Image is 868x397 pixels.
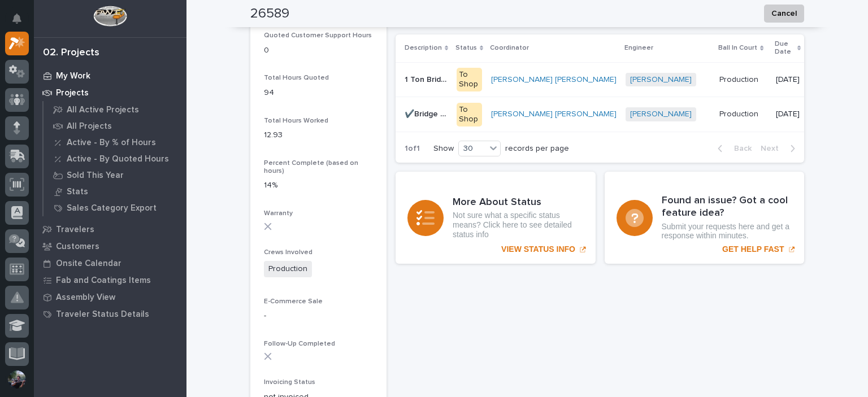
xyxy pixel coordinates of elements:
span: Back [727,143,752,154]
a: [PERSON_NAME] [630,75,692,85]
a: Active - By % of Hours [44,134,186,150]
p: Not sure what a specific status means? Click here to see detailed status info [453,211,584,239]
a: Sales Category Export [44,200,186,216]
a: Projects [34,84,186,101]
a: Assembly View [34,289,186,306]
a: Customers [34,238,186,255]
a: GET HELP FAST [605,172,805,264]
p: [DATE] [776,75,800,85]
p: VIEW STATUS INFO [501,245,575,254]
span: Total Hours Worked [264,117,328,124]
p: Active - By % of Hours [67,138,156,148]
p: Status [455,42,477,54]
a: VIEW STATUS INFO [396,172,596,264]
p: All Projects [67,121,112,132]
a: My Work [34,67,186,84]
h2: 26589 [250,6,289,22]
p: Active - By Quoted Hours [67,154,169,164]
a: All Projects [44,118,186,134]
p: Ball In Court [718,42,757,54]
a: Travelers [34,221,186,238]
p: Engineer [624,42,653,54]
p: GET HELP FAST [722,245,784,254]
p: Traveler Status Details [56,309,149,320]
p: 94 [264,87,373,99]
p: 1 of 1 [396,135,429,163]
button: Notifications [5,7,29,30]
h3: More About Status [453,197,584,209]
a: Stats [44,184,186,199]
p: 14% [264,180,373,191]
span: Warranty [264,210,293,217]
span: Crews Involved [264,249,313,256]
span: Invoicing Status [264,379,315,386]
p: My Work [56,71,90,81]
a: Onsite Calendar [34,255,186,272]
span: Quoted Customer Support Hours [264,32,372,39]
span: E-Commerce Sale [264,298,323,305]
div: 02. Projects [43,47,99,59]
p: Travelers [56,225,94,235]
a: [PERSON_NAME] [PERSON_NAME] [491,75,617,85]
a: Traveler Status Details [34,306,186,322]
a: Sold This Year [44,167,186,183]
button: Back [709,143,756,154]
img: Workspace Logo [93,6,127,27]
p: 0 [264,45,373,56]
p: Onsite Calendar [56,259,121,269]
p: 12.93 [264,129,373,141]
p: Description [405,42,442,54]
p: - [264,310,373,322]
button: users-avatar [5,368,29,391]
a: All Active Projects [44,102,186,117]
p: 1 Ton Bridge Crane [405,73,450,85]
p: Assembly View [56,293,115,303]
p: Stats [67,187,88,197]
p: [DATE] [776,110,800,119]
span: Percent Complete (based on hours) [264,160,358,174]
p: Projects [56,88,89,98]
div: To Shop [457,103,482,126]
a: Active - By Quoted Hours [44,151,186,167]
span: Production [264,261,312,277]
button: Next [756,143,804,154]
a: [PERSON_NAME] [630,110,692,119]
p: Fab and Coatings Items [56,276,151,286]
div: Notifications [14,14,29,32]
div: 30 [459,143,486,155]
p: Production [719,73,761,85]
button: Cancel [764,5,804,23]
p: ✔️Bridge Buffers [405,107,450,119]
p: Customers [56,242,99,252]
p: All Active Projects [67,105,139,115]
span: Total Hours Quoted [264,75,329,81]
p: Submit your requests here and get a response within minutes. [662,222,793,241]
span: Follow-Up Completed [264,341,335,347]
p: Production [719,107,761,119]
div: To Shop [457,68,482,91]
p: Sold This Year [67,171,124,181]
span: Cancel [771,7,797,20]
p: Show [433,144,454,154]
h3: Found an issue? Got a cool feature idea? [662,195,793,219]
a: [PERSON_NAME] [PERSON_NAME] [491,110,617,119]
p: Sales Category Export [67,203,157,213]
p: records per page [505,144,569,154]
p: Due Date [775,38,795,59]
a: Fab and Coatings Items [34,272,186,289]
span: Next [761,143,785,154]
p: Coordinator [490,42,529,54]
